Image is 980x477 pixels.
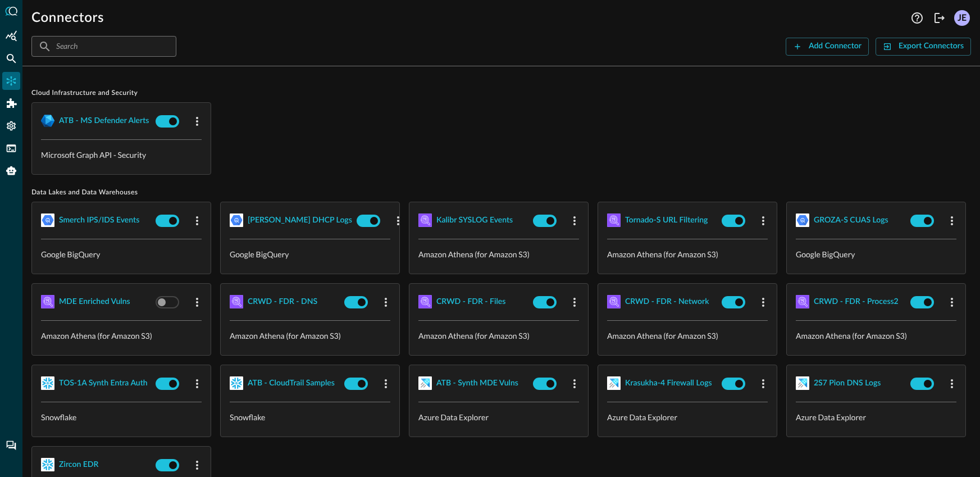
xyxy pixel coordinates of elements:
[786,38,869,56] button: Add Connector
[59,376,148,390] div: TOS-1A Synth Entra Auth
[2,49,20,67] div: Federated Search
[418,213,432,227] img: AWSAthena.svg
[56,36,151,57] input: Search
[436,293,505,311] button: CRWD - FDR - Files
[59,456,98,474] button: Zircon EDR
[31,89,971,98] span: Cloud Infrastructure and Security
[796,248,956,260] p: Google BigQuery
[248,293,317,311] button: CRWD - FDR - DNS
[607,411,768,423] p: Azure Data Explorer
[796,213,809,227] img: GoogleBigQuery.svg
[2,72,20,90] div: Connectors
[2,139,20,157] div: FSQL
[814,211,888,229] button: GROZA-S CUAS Logs
[59,112,149,130] button: ATB - MS Defender Alerts
[625,374,712,392] button: Krasukha-4 Firewall Logs
[796,330,956,342] p: Amazon Athena (for Amazon S3)
[2,117,20,135] div: Settings
[899,39,964,53] div: Export Connectors
[607,295,621,308] img: AWSAthena.svg
[248,213,352,228] div: [PERSON_NAME] DHCP Logs
[248,211,352,229] button: [PERSON_NAME] DHCP Logs
[436,295,505,309] div: CRWD - FDR - Files
[796,411,956,423] p: Azure Data Explorer
[814,295,899,309] div: CRWD - FDR - Process2
[2,437,20,455] div: Chat
[230,330,390,342] p: Amazon Athena (for Amazon S3)
[814,293,899,311] button: CRWD - FDR - Process2
[41,248,202,260] p: Google BigQuery
[59,213,139,228] div: Smerch IPS/IDS Events
[796,295,809,308] img: AWSAthena.svg
[41,376,54,390] img: Snowflake.svg
[418,376,432,390] img: AzureDataExplorer.svg
[625,376,712,390] div: Krasukha-4 Firewall Logs
[418,411,579,423] p: Azure Data Explorer
[814,376,881,390] div: 2S7 Pion DNS Logs
[230,295,243,308] img: AWSAthena.svg
[625,213,708,228] div: Tornado-S URL Filtering
[248,295,317,309] div: CRWD - FDR - DNS
[607,376,621,390] img: AzureDataExplorer.svg
[418,295,432,308] img: AWSAthena.svg
[41,213,54,227] img: GoogleBigQuery.svg
[2,162,20,180] div: Query Agent
[230,248,390,260] p: Google BigQuery
[41,295,54,308] img: AWSAthena.svg
[607,213,621,227] img: AWSAthena.svg
[436,374,518,392] button: ATB - Synth MDE Vulns
[436,376,518,390] div: ATB - Synth MDE Vulns
[230,213,243,227] img: GoogleBigQuery.svg
[436,213,513,228] div: Kalibr SYSLOG Events
[931,9,949,27] button: Logout
[625,293,709,311] button: CRWD - FDR - Network
[954,10,970,26] div: JE
[418,248,579,260] p: Amazon Athena (for Amazon S3)
[796,376,809,390] img: AzureDataExplorer.svg
[876,38,971,56] button: Export Connectors
[3,94,21,112] div: Addons
[814,213,888,228] div: GROZA-S CUAS Logs
[31,188,971,197] span: Data Lakes and Data Warehouses
[625,211,708,229] button: Tornado-S URL Filtering
[41,411,202,423] p: Snowflake
[607,330,768,342] p: Amazon Athena (for Amazon S3)
[2,27,20,45] div: Summary Insights
[59,211,139,229] button: Smerch IPS/IDS Events
[230,411,390,423] p: Snowflake
[41,330,202,342] p: Amazon Athena (for Amazon S3)
[814,374,881,392] button: 2S7 Pion DNS Logs
[230,376,243,390] img: Snowflake.svg
[41,458,54,471] img: Snowflake.svg
[418,330,579,342] p: Amazon Athena (for Amazon S3)
[436,211,513,229] button: Kalibr SYSLOG Events
[248,374,335,392] button: ATB - CloudTrail Samples
[41,114,54,128] img: MicrosoftGraph.svg
[248,376,335,390] div: ATB - CloudTrail Samples
[59,293,130,311] button: MDE Enriched Vulns
[607,248,768,260] p: Amazon Athena (for Amazon S3)
[59,295,130,309] div: MDE Enriched Vulns
[625,295,709,309] div: CRWD - FDR - Network
[41,149,202,161] p: Microsoft Graph API - Security
[31,9,104,27] h1: Connectors
[59,114,149,128] div: ATB - MS Defender Alerts
[59,374,148,392] button: TOS-1A Synth Entra Auth
[908,9,926,27] button: Help
[809,39,862,53] div: Add Connector
[59,458,98,472] div: Zircon EDR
